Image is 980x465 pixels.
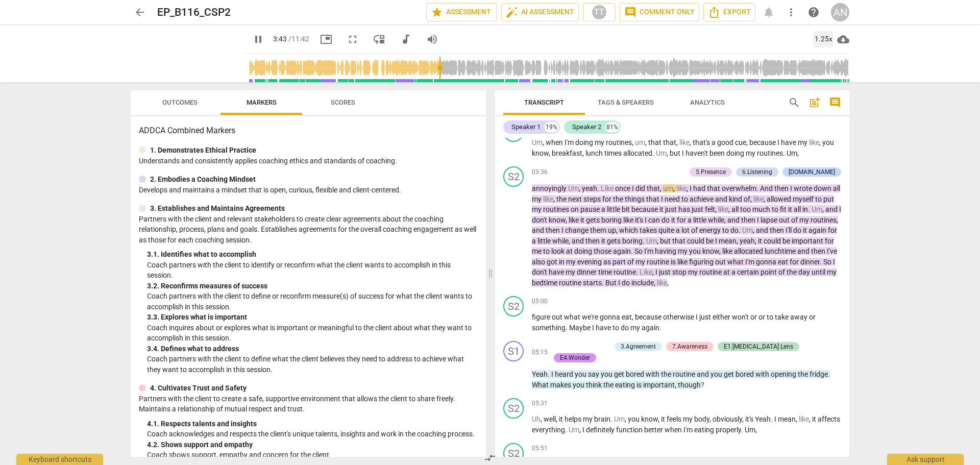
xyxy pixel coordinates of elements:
[756,184,760,192] span: .
[532,168,548,177] span: 03:36
[657,237,660,245] span: ,
[585,149,604,157] span: lunch
[569,216,580,224] span: like
[753,195,764,203] span: Filler word
[608,226,616,234] span: up
[699,226,722,234] span: energy
[729,195,744,203] span: kind
[753,226,756,234] span: ,
[556,195,568,203] span: the
[798,138,809,146] span: my
[786,94,802,111] button: Search
[811,216,837,224] span: routines
[601,216,623,224] span: boring
[758,237,764,245] span: it
[693,138,712,146] span: that's
[712,138,717,146] span: a
[792,237,825,245] span: important
[788,96,800,109] span: search
[604,149,623,157] span: times
[822,138,834,146] span: you
[552,149,582,157] span: breakfast
[719,237,737,245] span: mean
[484,452,496,464] span: compare_arrows
[150,203,285,214] p: 3. Establishes and Maintains Agreements
[157,6,231,19] h2: EP_B116_CSP2
[597,184,601,192] span: .
[722,247,734,255] span: like
[809,138,819,146] span: Filler word
[722,226,730,234] span: to
[574,247,594,255] span: doing
[590,226,608,234] span: them
[624,6,695,18] span: Comment only
[547,258,559,266] span: got
[707,184,722,192] span: that
[582,184,597,192] span: yeah
[139,125,478,137] h3: ADDCA Combined Markers
[690,99,725,106] span: Analytics
[752,205,772,213] span: much
[665,205,678,213] span: just
[681,195,690,203] span: to
[806,94,823,111] button: Add summary
[811,247,827,255] span: then
[755,237,758,245] span: ,
[134,6,146,18] span: arrow_back
[607,237,622,245] span: gets
[583,3,616,21] button: TT
[601,184,615,192] span: Filler word
[397,30,415,48] button: Switch to audio player
[645,216,648,224] span: I
[532,258,547,266] span: also
[831,3,849,21] button: AN
[705,205,715,213] span: felt
[501,3,579,21] button: AI Assessment
[635,216,645,224] span: it's
[799,216,811,224] span: my
[532,195,543,203] span: my
[715,195,729,203] span: and
[814,31,833,47] div: 1.25x
[431,6,493,18] span: Assessment
[785,6,797,18] span: more_vert
[676,184,687,192] span: Filler word
[746,138,749,146] span: ,
[761,216,779,224] span: lapse
[828,226,837,234] span: for
[577,258,603,266] span: evening
[648,216,661,224] span: can
[663,138,676,146] span: that
[794,184,814,192] span: wrote
[779,216,791,224] span: out
[532,184,568,192] span: annoyingly
[839,205,841,213] span: I
[667,149,670,157] span: ,
[565,226,590,234] span: change
[139,156,478,166] p: Understands and consistently applies coaching ethics and standards of coaching.
[678,247,689,255] span: my
[532,226,546,234] span: and
[623,216,635,224] span: like
[688,216,693,224] span: a
[825,237,834,245] span: for
[606,138,632,146] span: routines
[646,237,657,245] span: Filler word
[742,226,753,234] span: Filler word
[603,258,612,266] span: as
[344,30,362,48] button: Fullscreen
[692,205,705,213] span: just
[740,237,755,245] span: yeah
[815,195,823,203] span: to
[837,33,849,45] span: cloud_download
[749,138,777,146] span: because
[632,138,635,146] span: ,
[774,184,790,192] span: then
[571,205,580,213] span: on
[634,247,644,255] span: So
[825,205,839,213] span: and
[331,99,355,106] span: Scores
[546,226,561,234] span: then
[162,99,198,106] span: Outcomes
